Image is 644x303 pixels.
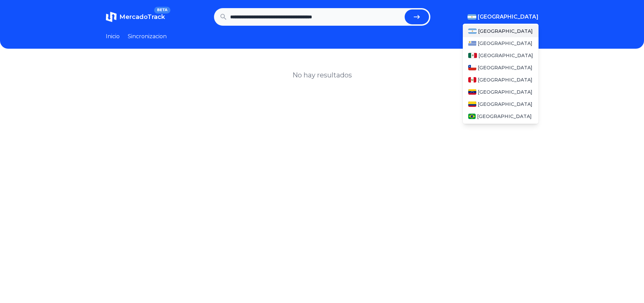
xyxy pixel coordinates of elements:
[106,11,117,22] img: MercadoTrack
[106,11,165,22] a: MercadoTrackBETA
[468,89,476,95] img: Venezuela
[478,64,532,71] span: [GEOGRAPHIC_DATA]
[463,98,539,110] a: Colombia[GEOGRAPHIC_DATA]
[106,32,120,41] a: Inicio
[463,86,539,98] a: Venezuela[GEOGRAPHIC_DATA]
[468,41,476,46] img: Uruguay
[468,65,476,70] img: Chile
[463,62,539,74] a: Chile[GEOGRAPHIC_DATA]
[478,89,532,95] span: [GEOGRAPHIC_DATA]
[463,37,539,49] a: Uruguay[GEOGRAPHIC_DATA]
[478,28,533,34] span: [GEOGRAPHIC_DATA]
[477,113,532,120] span: [GEOGRAPHIC_DATA]
[463,49,539,62] a: Mexico[GEOGRAPHIC_DATA]
[478,52,533,59] span: [GEOGRAPHIC_DATA]
[468,13,539,21] button: [GEOGRAPHIC_DATA]
[468,114,476,119] img: Brasil
[128,32,167,41] a: Sincronizacion
[468,14,476,20] img: Argentina
[468,101,476,107] img: Colombia
[463,25,539,37] a: Argentina[GEOGRAPHIC_DATA]
[119,13,165,21] span: MercadoTrack
[468,77,476,83] img: Peru
[463,110,539,122] a: Brasil[GEOGRAPHIC_DATA]
[478,40,532,47] span: [GEOGRAPHIC_DATA]
[478,76,532,83] span: [GEOGRAPHIC_DATA]
[154,7,170,14] span: BETA
[292,70,352,80] h1: No hay resultados
[478,13,539,21] span: [GEOGRAPHIC_DATA]
[478,101,532,108] span: [GEOGRAPHIC_DATA]
[468,53,477,58] img: Mexico
[468,28,477,34] img: Argentina
[463,74,539,86] a: Peru[GEOGRAPHIC_DATA]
